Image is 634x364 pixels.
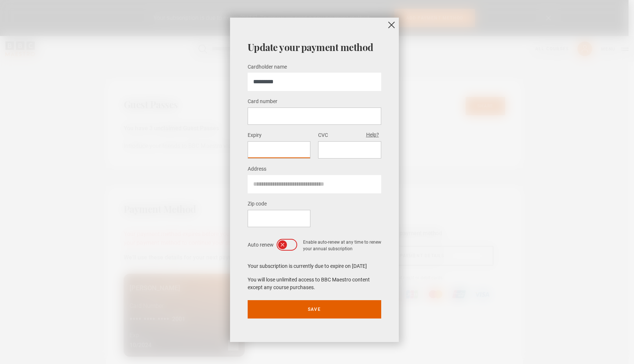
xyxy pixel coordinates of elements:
p: Your subscription is currently due to expire on [DATE] [248,262,381,270]
iframe: Secure CVC input frame [324,146,375,153]
h2: Update your payment method [248,41,381,54]
p: You will lose unlimited access to BBC Maestro content except any course purchases. [248,276,381,291]
iframe: Secure expiration date input frame [254,146,305,153]
label: Zip code [248,200,267,208]
label: Address [248,165,266,174]
p: Enable auto-renew at any time to renew your annual subscription [303,239,381,254]
iframe: Secure postal code input frame [254,215,305,222]
button: close [384,18,399,32]
label: Expiry [248,131,262,140]
label: Cardholder name [248,63,287,72]
label: Card number [248,97,277,106]
iframe: Secure card number input frame [254,113,375,120]
label: CVC [318,131,328,140]
span: Auto renew [248,241,274,249]
button: Save [248,300,381,318]
button: Help? [364,130,381,140]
